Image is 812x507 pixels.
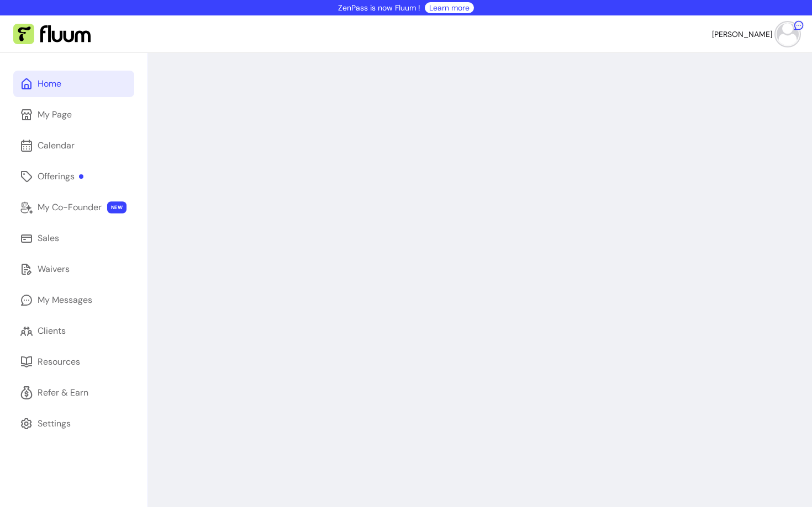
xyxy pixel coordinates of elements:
div: My Messages [38,293,92,307]
a: Learn more [429,2,470,13]
div: Home [38,77,61,90]
div: My Page [38,108,72,121]
a: Clients [13,318,134,344]
div: Calendar [38,139,75,152]
span: [PERSON_NAME] [712,29,772,40]
div: Refer & Earn [38,386,88,399]
div: My Co-Founder [38,201,102,214]
button: avatar[PERSON_NAME] [712,23,799,45]
a: Home [13,71,134,97]
a: Offerings [13,163,134,190]
a: Calendar [13,132,134,159]
img: Fluum Logo [13,24,91,45]
a: My Page [13,102,134,128]
a: My Co-Founder NEW [13,194,134,221]
a: Sales [13,225,134,252]
div: Offerings [38,170,83,183]
a: Waivers [13,256,134,282]
a: Refer & Earn [13,380,134,406]
span: NEW [107,201,126,214]
div: Settings [38,417,71,430]
div: Sales [38,232,59,245]
img: avatar [777,23,799,45]
a: Settings [13,410,134,437]
div: Resources [38,355,80,369]
a: My Messages [13,287,134,313]
div: Clients [38,324,66,338]
div: Waivers [38,263,70,276]
a: Resources [13,349,134,375]
p: ZenPass is now Fluum ! [338,2,420,13]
